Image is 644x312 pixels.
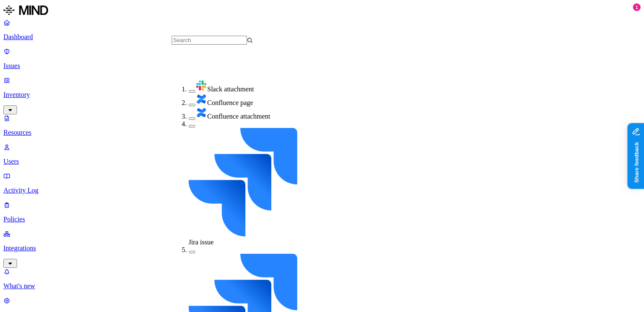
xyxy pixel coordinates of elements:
[3,172,641,194] a: Activity Log
[3,3,48,17] img: MIND
[3,187,641,194] p: Activity Log
[195,93,207,105] img: confluence.svg
[207,99,253,106] span: Confluence page
[3,48,641,70] a: Issues
[195,79,207,91] img: slack.svg
[195,107,207,119] img: confluence.svg
[207,85,254,93] span: Slack attachment
[3,19,641,41] a: Dashboard
[3,216,641,223] p: Policies
[189,238,214,246] span: Jira issue
[3,3,641,19] a: MIND
[3,282,641,290] p: What's new
[3,62,641,70] p: Issues
[3,77,641,113] a: Inventory
[3,268,641,290] a: What's new
[3,230,641,267] a: Integrations
[207,113,270,120] span: Confluence attachment
[3,143,641,165] a: Users
[3,158,641,165] p: Users
[3,244,641,252] p: Integrations
[3,114,641,136] a: Resources
[3,33,641,41] p: Dashboard
[3,91,641,99] p: Inventory
[633,3,641,11] div: 1
[189,128,298,237] img: jira.svg
[3,201,641,223] a: Policies
[3,129,641,136] p: Resources
[172,36,247,45] input: Search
